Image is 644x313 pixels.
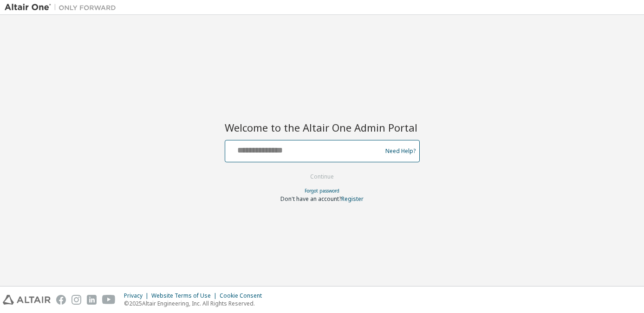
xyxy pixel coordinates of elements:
[151,292,220,300] div: Website Terms of Use
[56,295,66,305] img: facebook.svg
[124,300,267,307] p: © 2025 Altair Engineering, Inc. All Rights Reserved.
[280,195,341,203] span: Don't have an account?
[220,292,267,300] div: Cookie Consent
[102,295,116,305] img: youtube.svg
[124,292,151,300] div: Privacy
[72,295,81,305] img: instagram.svg
[385,151,416,151] a: Need Help?
[225,121,420,134] h2: Welcome to the Altair One Admin Portal
[341,195,364,203] a: Register
[5,3,121,12] img: Altair One
[87,295,97,305] img: linkedin.svg
[3,295,51,305] img: altair_logo.svg
[305,187,339,194] a: Forgot password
